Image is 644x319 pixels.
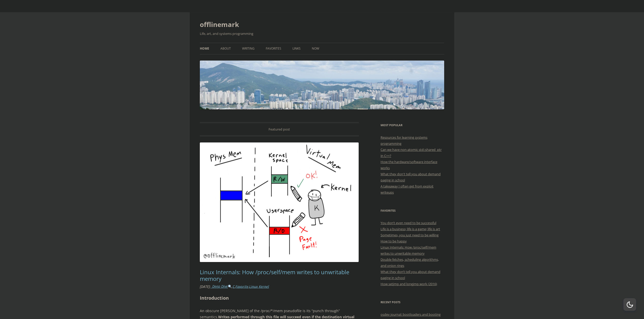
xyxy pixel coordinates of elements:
[242,43,255,54] a: Writing
[381,299,444,305] h3: Recent Posts
[312,43,319,54] a: Now
[381,122,444,128] h3: Most Popular
[200,18,239,31] a: offlinemark
[200,284,210,289] time: [DATE]
[381,184,433,195] a: A takeaway I often get from exploit writeups
[381,227,440,231] a: Life is a business; life is a game; life is art
[235,284,248,289] a: Favorite
[381,135,427,146] a: Resources for learning systems programming
[266,43,281,54] a: Favorites
[381,282,437,286] a: How setjmp and longjmp work (2016)
[381,208,444,214] h3: Favorites
[381,159,437,170] a: How the hardware/software interface works
[249,284,269,289] a: Linux Kernel
[211,284,232,289] a: _Deep Dive
[200,122,359,136] div: Featured post
[381,233,439,237] a: Sometimes, you just need to be willing
[381,147,442,158] a: Can we have non-atomic std::shared_ptr in C++?
[220,43,231,54] a: About
[200,284,269,289] i: : , , ,
[381,269,440,280] a: What they don’t tell you about demand paging in school
[292,43,301,54] a: Links
[381,239,407,243] a: How to be happy
[200,294,359,302] h2: Introduction
[200,31,444,37] h2: Life, art, and systems programming
[200,43,209,54] a: Home
[200,61,444,109] img: offlinemark
[381,245,436,256] a: Linux Internals: How /proc/self/mem writes to unwritable memory
[228,285,232,288] img: 🔍
[200,268,349,282] a: Linux Internals: How /proc/self/mem writes to unwritable memory
[381,172,441,182] a: What they don't tell you about demand paging in school
[233,284,235,289] a: C
[381,221,436,225] a: You don’t even need to be successful
[381,257,439,268] a: Double fetches, scheduling algorithms, and onion rings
